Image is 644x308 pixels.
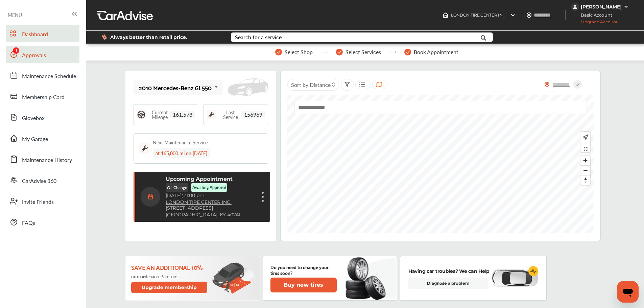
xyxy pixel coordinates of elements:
[617,281,639,303] iframe: Button to launch messaging window
[149,110,170,119] span: Current Mileage
[139,84,212,91] div: 2010 Mercedes-Benz GL550
[166,183,188,192] p: Oil Change
[6,129,79,147] a: My Garage
[6,46,79,63] a: Approvals
[336,49,343,55] img: stepper-checkmark.b5569197.svg
[22,156,72,165] span: Maintenance History
[581,134,589,141] img: recenter.ce011a49.svg
[235,34,282,40] div: Search for a service
[137,110,146,119] img: steering_logo
[451,13,609,18] span: LONDON TIRE CENTER INC , [STREET_ADDRESS] [GEOGRAPHIC_DATA] , KY 40741
[580,165,590,175] button: Zoom out
[345,49,381,55] span: Select Services
[22,51,46,60] span: Approvals
[565,10,566,20] img: header-divider.bc55588e.svg
[22,72,76,81] span: Maintenance Schedule
[6,25,79,42] a: Dashboard
[6,88,79,105] a: Membership Card
[571,3,579,11] img: jVpblrzwTbfkPYzPPzSLxeg0AAAAASUVORK5CYII=
[166,212,240,218] a: [GEOGRAPHIC_DATA], KY 40741
[22,114,45,123] span: Glovebox
[6,150,79,168] a: Maintenance History
[270,264,337,276] p: Do you need to change your tires soon?
[153,148,210,158] div: at 165,000 mi on [DATE]
[526,13,532,18] img: location_vector.a44bc228.svg
[580,175,590,185] span: Reset bearing to north
[131,274,209,279] p: on maintenance & repairs
[580,166,590,175] span: Zoom out
[6,67,79,84] a: Maintenance Schedule
[404,49,411,55] img: stepper-checkmark.b5569197.svg
[623,4,629,9] img: WGsFRI8htEPBVLJbROoPRyZpYNWhNONpIPPETTm6eUC0GeLEiAAAAAElFTkSuQmCC
[192,185,226,190] p: Awaiting Approval
[141,187,160,207] img: calendar-icon.35d1de04.svg
[131,263,209,271] p: Save an additional 10%
[153,139,208,146] div: Next Maintenance Service
[241,111,265,118] span: 156969
[186,192,205,198] span: 1:00 pm
[22,93,65,102] span: Membership Card
[166,176,233,182] p: Upcoming Appointment
[528,266,539,276] img: cardiogram-logo.18e20815.svg
[321,51,328,53] img: stepper-arrow.e24c07c6.svg
[166,199,255,211] a: LONDON TIRE CENTER INC ,[STREET_ADDRESS]
[8,12,22,18] span: MENU
[285,49,313,55] span: Select Shop
[6,109,79,126] a: Glovebox
[110,35,187,40] span: Always better than retail price.
[310,81,331,89] span: Distance
[544,82,550,88] img: location_vector_orange.38f05af8.svg
[22,177,56,186] span: CarAdvise 360
[182,192,186,198] span: @
[571,19,618,28] span: Upgrade Account
[270,278,338,292] a: Buy new tires
[414,49,458,55] span: Book Appointment
[580,175,590,185] button: Reset bearing to north
[581,4,622,10] div: [PERSON_NAME]
[6,171,79,189] a: CarAdvise 360
[228,78,268,97] img: placeholder_car.fcab19be.svg
[22,135,48,144] span: My Garage
[491,269,538,287] img: diagnose-vehicle.c84bcb0a.svg
[6,192,79,210] a: Invite Friends
[345,254,389,302] img: new-tire.a0c7fe23.svg
[291,81,331,89] span: Sort by :
[510,13,516,18] img: header-down-arrow.9dd2ce7d.svg
[219,110,241,119] span: Last Service
[22,198,54,207] span: Invite Friends
[131,282,208,293] button: Upgrade membership
[580,156,590,165] button: Zoom in
[572,11,617,19] span: Basic Account
[207,110,216,119] img: maintenance_logo
[408,278,488,289] a: Diagnose a problem
[102,34,107,40] img: dollor_label_vector.a70140d1.svg
[22,30,48,39] span: Dashboard
[408,267,490,275] p: Having car troubles? We can Help
[270,278,337,292] button: Buy new tires
[212,262,254,294] img: update-membership.81812027.svg
[389,51,396,53] img: stepper-arrow.e24c07c6.svg
[139,143,150,154] img: maintenance_logo
[166,192,182,198] span: [DATE]
[287,95,594,233] canvas: Map
[6,213,79,231] a: FAQs
[22,219,35,228] span: FAQs
[275,49,282,55] img: stepper-checkmark.b5569197.svg
[170,111,195,118] span: 161,578
[443,13,448,18] img: header-home-logo.8d720a4f.svg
